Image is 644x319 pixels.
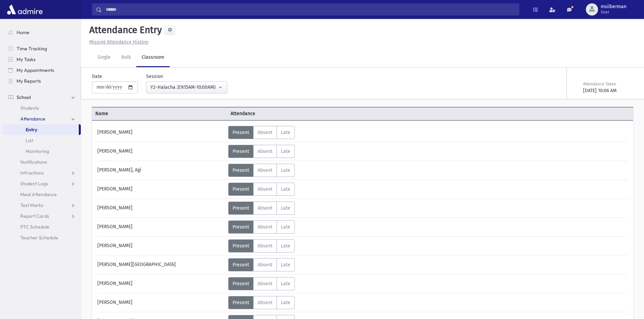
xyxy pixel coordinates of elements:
[20,191,57,197] span: Meal Attendance
[233,300,249,305] span: Present
[89,39,148,45] u: Missing Attendance History
[20,202,43,208] span: Test Marks
[87,39,148,45] a: Missing Attendance History
[17,67,54,73] span: My Appointments
[281,149,290,154] span: Late
[3,124,79,135] a: Entry
[233,224,249,230] span: Present
[258,243,272,249] span: Absent
[3,92,81,103] a: School
[116,48,136,67] a: Bulk
[233,243,249,249] span: Present
[94,258,228,271] div: [PERSON_NAME][GEOGRAPHIC_DATA]
[228,296,295,309] div: AttTypes
[17,94,31,100] span: School
[258,186,272,192] span: Absent
[258,205,272,211] span: Absent
[3,232,81,243] a: Teacher Schedule
[3,167,81,178] a: Infractions
[20,105,39,111] span: Students
[3,76,81,86] a: My Reports
[3,54,81,65] a: My Tasks
[281,186,290,192] span: Late
[94,296,228,309] div: [PERSON_NAME]
[17,78,41,84] span: My Reports
[3,103,81,113] a: Students
[233,262,249,268] span: Present
[20,181,48,187] span: Student Logs
[281,167,290,173] span: Late
[228,164,295,177] div: AttTypes
[258,224,272,230] span: Absent
[20,213,49,219] span: Report Cards
[233,186,249,192] span: Present
[601,4,626,9] span: msilberman
[233,130,249,135] span: Present
[258,262,272,268] span: Absent
[281,281,290,287] span: Late
[92,73,102,80] label: Date
[20,116,45,122] span: Attendance
[228,183,295,196] div: AttTypes
[601,9,626,15] span: User
[3,65,81,76] a: My Appointments
[258,130,272,135] span: Absent
[258,167,272,173] span: Absent
[3,189,81,200] a: Meal Attendance
[20,159,47,165] span: Notifications
[94,145,228,158] div: [PERSON_NAME]
[20,224,49,230] span: PTC Schedule
[281,130,290,135] span: Late
[228,202,295,215] div: AttTypes
[3,211,81,221] a: Report Cards
[281,262,290,268] span: Late
[3,27,81,38] a: Home
[92,110,227,117] span: Name
[94,277,228,290] div: [PERSON_NAME]
[94,239,228,252] div: [PERSON_NAME]
[136,48,170,67] a: Classroom
[583,87,632,94] div: [DATE] 10:06 AM
[94,164,228,177] div: [PERSON_NAME], Agi
[228,220,295,234] div: AttTypes
[3,43,81,54] a: Time Tracking
[26,127,37,133] span: Entry
[258,300,272,305] span: Absent
[258,149,272,154] span: Absent
[87,24,162,36] h5: Attendance Entry
[281,243,290,249] span: Late
[3,221,81,232] a: PTC Schedule
[3,178,81,189] a: Student Logs
[94,126,228,139] div: [PERSON_NAME]
[228,258,295,271] div: AttTypes
[228,126,295,139] div: AttTypes
[94,220,228,234] div: [PERSON_NAME]
[146,73,163,80] label: Session
[94,202,228,215] div: [PERSON_NAME]
[26,137,33,143] span: List
[228,239,295,252] div: AttTypes
[583,81,632,87] div: Attendance Taken
[17,46,47,52] span: Time Tracking
[233,281,249,287] span: Present
[233,149,249,154] span: Present
[3,113,81,124] a: Attendance
[5,3,44,16] img: AdmirePro
[3,146,81,157] a: Monitoring
[146,81,227,94] button: Y2-Halacha 2(9:15AM-10:00AM)
[3,200,81,211] a: Test Marks
[233,205,249,211] span: Present
[281,205,290,211] span: Late
[281,224,290,230] span: Late
[92,48,116,67] a: Single
[228,145,295,158] div: AttTypes
[102,3,519,16] input: Search
[3,157,81,167] a: Notifications
[228,277,295,290] div: AttTypes
[227,110,362,117] span: Attendance
[94,183,228,196] div: [PERSON_NAME]
[233,167,249,173] span: Present
[26,148,49,154] span: Monitoring
[17,56,35,62] span: My Tasks
[281,300,290,305] span: Late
